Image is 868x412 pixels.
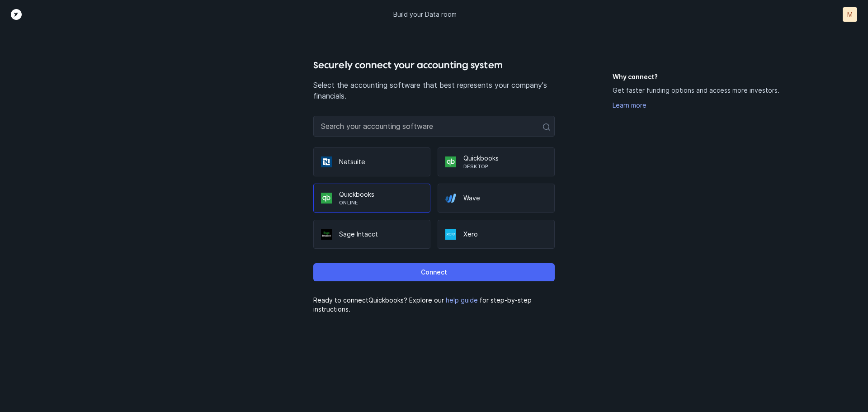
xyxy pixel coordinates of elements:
[313,263,554,281] button: Connect
[463,163,547,170] p: Desktop
[339,230,423,239] p: Sage Intacct
[463,154,547,163] p: Quickbooks
[463,194,547,203] p: Wave
[847,10,853,19] p: M
[613,101,646,109] a: Learn more
[313,296,554,314] p: Ready to connect Quickbooks ? Explore our for step-by-step instructions.
[438,147,555,176] div: QuickbooksDesktop
[613,72,796,81] h5: Why connect?
[313,58,554,72] h4: Securely connect your accounting system
[613,85,779,96] p: Get faster funding options and access more investors.
[438,184,555,213] div: Wave
[843,7,857,22] button: M
[313,184,430,213] div: QuickbooksOnline
[339,157,423,166] p: Netsuite
[446,296,478,304] a: help guide
[313,80,554,101] p: Select the accounting software that best represents your company's financials.
[313,116,554,137] input: Search your accounting software
[463,230,547,239] p: Xero
[313,220,430,249] div: Sage Intacct
[339,199,423,206] p: Online
[421,267,447,278] p: Connect
[393,10,457,19] p: Build your Data room
[438,220,555,249] div: Xero
[339,190,423,199] p: Quickbooks
[313,147,430,176] div: Netsuite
